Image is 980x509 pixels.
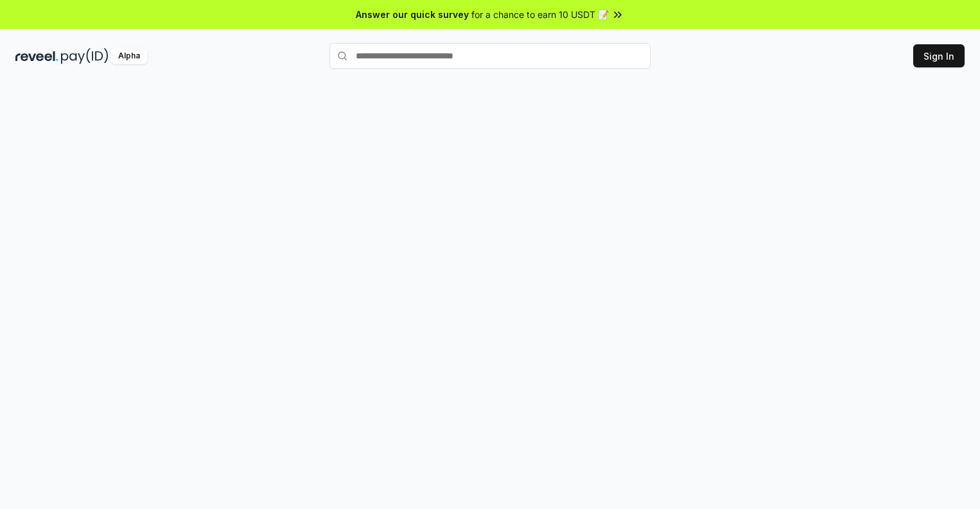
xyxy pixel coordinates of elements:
[913,44,965,67] button: Sign In
[111,48,147,64] div: Alpha
[61,48,109,64] img: pay_id
[471,8,609,21] span: for a chance to earn 10 USDT 📝
[356,8,469,21] span: Answer our quick survey
[15,48,58,64] img: reveel_dark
